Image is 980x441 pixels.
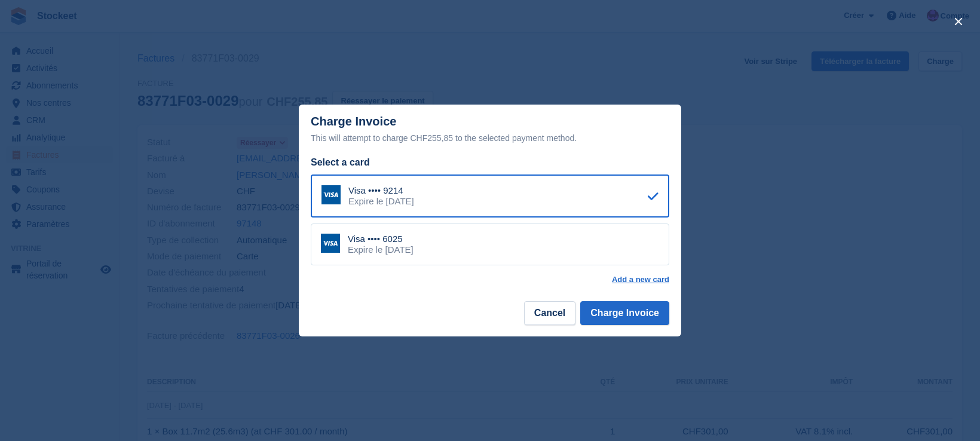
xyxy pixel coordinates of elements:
div: This will attempt to charge CHF255,85 to the selected payment method. [311,131,669,145]
div: Select a card [311,155,669,170]
button: close [949,12,968,31]
div: Visa •••• 6025 [348,234,414,244]
img: Visa Logo [321,234,340,253]
button: Charge Invoice [580,301,669,325]
div: Expire le [DATE] [348,244,414,255]
a: Add a new card [612,275,669,284]
div: Expire le [DATE] [348,196,414,207]
div: Charge Invoice [311,115,669,145]
img: Visa Logo [321,185,341,204]
button: Cancel [524,301,575,325]
div: Visa •••• 9214 [348,185,414,196]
